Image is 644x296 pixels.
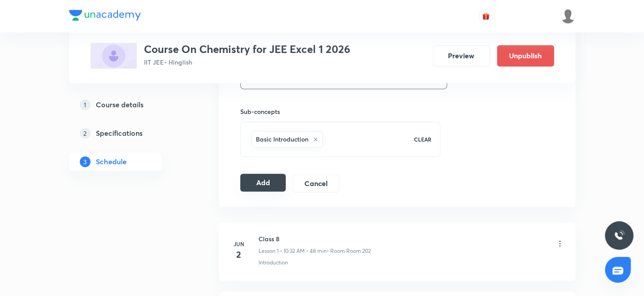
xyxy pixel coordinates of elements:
[96,99,144,110] h5: Course details
[96,128,143,138] h5: Specifications
[69,10,141,23] a: Company Logo
[230,239,248,247] h6: Jun
[80,128,90,138] p: 2
[614,230,624,241] img: ttu
[482,12,490,20] img: avatar
[69,96,190,114] a: 1Course details
[69,124,190,142] a: 2Specifications
[90,43,137,69] img: B4DEF103-3667-41E2-99BC-D7C665391FFE_plus.png
[433,45,490,66] button: Preview
[240,107,441,116] h6: Sub-concepts
[80,156,90,167] p: 3
[414,135,431,143] p: CLEAR
[256,134,308,144] h6: Basic Introduction
[258,234,371,243] h6: Class 8
[240,174,286,191] button: Add
[230,247,248,261] h4: 2
[293,174,339,192] button: Cancel
[144,57,350,67] p: IIT JEE • Hinglish
[327,247,371,255] p: • Room Room 202
[258,258,288,266] p: Introduction
[479,9,493,23] button: avatar
[96,156,127,167] h5: Schedule
[560,8,575,24] img: Devendra Kumar
[80,99,90,110] p: 1
[144,43,350,56] h3: Course On Chemistry for JEE Excel 1 2026
[258,247,327,255] p: Lesson 1 • 10:32 AM • 48 min
[69,10,141,20] img: Company Logo
[497,45,554,66] button: Unpublish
